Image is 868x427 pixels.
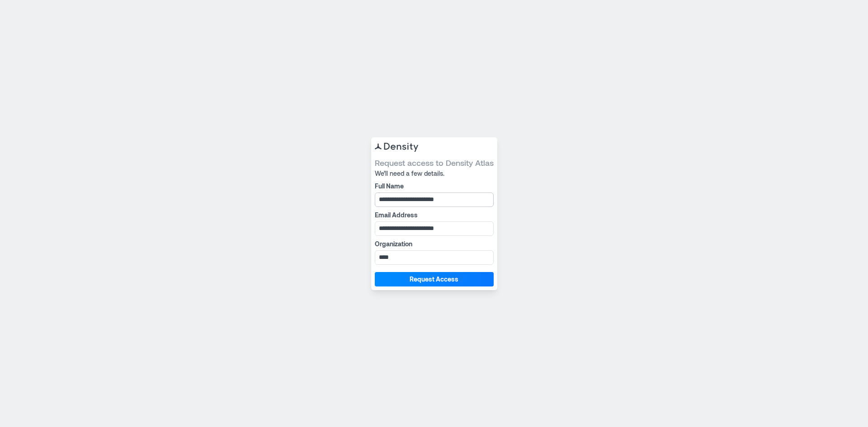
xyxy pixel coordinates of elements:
[375,157,494,168] span: Request access to Density Atlas
[375,169,494,178] span: We’ll need a few details.
[375,272,494,286] button: Request Access
[410,275,458,284] span: Request Access
[375,182,492,191] label: Full Name
[375,211,492,220] label: Email Address
[375,239,492,249] label: Organization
